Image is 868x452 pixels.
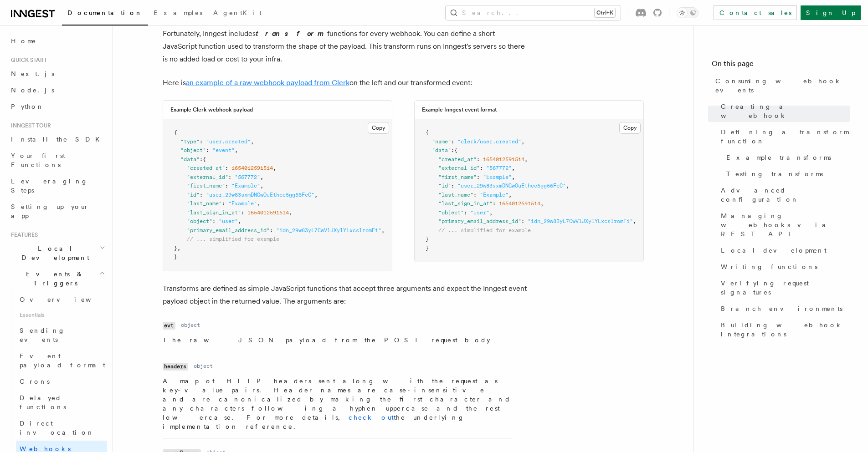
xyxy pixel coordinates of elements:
button: Copy [368,122,389,134]
span: 1654012591514 [483,156,524,163]
span: "external_id" [187,174,228,180]
span: "first_name" [187,183,225,189]
button: Local Development [7,240,107,266]
span: } [426,236,429,242]
span: // ... simplified for example [187,236,279,242]
span: : [225,183,228,189]
span: , [521,138,524,145]
a: Node.js [7,82,107,98]
span: "Example" [480,192,508,198]
span: , [508,192,512,198]
span: AgentKit [213,9,262,16]
span: Defining a transform function [721,127,850,146]
span: Setting up your app [11,203,89,219]
span: "id" [438,183,451,189]
a: Example transforms [723,149,850,166]
span: "primary_email_address_id" [438,218,521,224]
span: Home [11,36,36,46]
span: , [314,192,318,198]
p: Transforms are defined as simple JavaScript functions that accept three arguments and expect the ... [163,282,527,308]
p: Here is on the left and our transformed event: [163,76,527,89]
span: , [540,200,544,207]
span: Python [11,103,44,110]
em: transform [256,29,327,38]
a: Python [7,98,107,115]
span: Direct invocation [20,420,94,436]
span: "user" [470,209,489,216]
span: "idn_29w83yL7CwVlJXylYLxcslromF1" [276,227,381,234]
span: "data" [180,156,200,163]
button: Copy [619,122,641,134]
span: : [225,165,228,171]
span: : [200,192,203,198]
span: Delayed functions [20,394,66,411]
span: Documentation [67,9,143,16]
span: : [464,209,467,216]
span: "type" [180,138,200,145]
span: Local Development [7,244,99,262]
span: : [241,209,244,216]
span: "user.created" [206,138,251,145]
span: : [480,165,483,171]
span: "567772" [486,165,512,171]
a: Crons [16,373,107,390]
code: headers [163,363,188,371]
a: Local development [717,242,850,259]
span: // ... simplified for example [438,227,531,234]
span: Writing functions [721,262,817,271]
a: Writing functions [717,259,850,275]
span: : [200,156,203,163]
span: "Example" [483,174,512,180]
a: AgentKit [208,3,267,25]
p: Fortunately, Inngest includes functions for every webhook. You can define a short JavaScript func... [163,27,527,66]
span: , [512,165,515,171]
span: : [212,218,216,224]
span: Examples [154,9,202,16]
span: Managing webhooks via REST API [721,211,850,239]
code: evt [163,322,175,330]
span: Sending events [20,327,65,343]
span: , [566,183,569,189]
span: "idn_29w83yL7CwVlJXylYLxcslromF1" [528,218,633,224]
span: : [493,200,496,207]
a: Direct invocation [16,415,107,441]
span: "created_at" [187,165,225,171]
span: Crons [20,378,50,385]
span: Consuming webhook events [715,76,850,95]
span: 1654012591514 [231,165,273,171]
span: Verifying request signatures [721,279,850,297]
span: "created_at" [438,156,477,163]
a: Creating a webhook [717,98,850,124]
span: "object" [187,218,212,224]
span: Inngest tour [7,122,51,129]
span: "last_sign_in_at" [438,200,493,207]
span: : [222,200,225,207]
span: : [451,183,454,189]
span: , [177,245,180,251]
a: Advanced configuration [717,182,850,208]
a: Consuming webhook events [712,73,850,98]
a: Your first Functions [7,147,107,173]
span: "user_29w83sxmDNGwOuEthce5gg56FcC" [457,183,566,189]
span: : [521,218,524,224]
span: { [454,147,457,153]
span: , [381,227,385,234]
span: Building webhook integrations [721,320,850,339]
span: "data" [432,147,451,153]
a: check out [349,414,394,421]
button: Search...Ctrl+K [446,5,621,20]
a: Testing transforms [723,166,850,182]
span: Testing transforms [726,169,823,178]
span: , [260,183,263,189]
span: Events & Triggers [7,269,99,288]
dd: object [194,362,213,370]
span: "id" [187,192,200,198]
span: } [174,245,177,251]
span: , [273,165,276,171]
span: "clerk/user.created" [457,138,521,145]
span: : [451,138,454,145]
a: Next.js [7,66,107,82]
p: The raw JSON payload from the POST request body [163,335,513,345]
span: Features [7,231,38,239]
span: "first_name" [438,174,477,180]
